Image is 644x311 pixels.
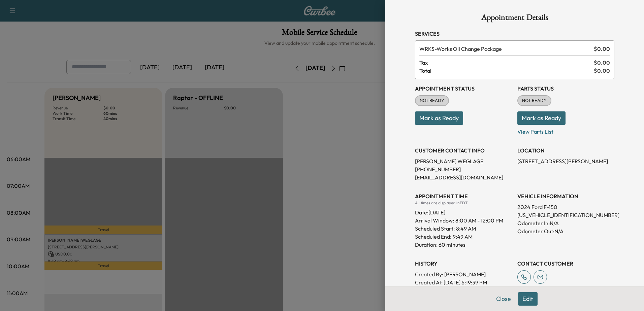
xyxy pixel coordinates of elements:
p: 2024 Ford F-150 [517,203,614,211]
p: Created At : [DATE] 6:19:39 PM [415,278,512,286]
p: Duration: 60 minutes [415,241,512,249]
p: Created By : [PERSON_NAME] [415,270,512,278]
p: Scheduled Start: [415,224,455,233]
p: [PHONE_NUMBER] [415,165,512,173]
p: Odometer In: N/A [517,219,614,227]
span: $ 0.00 [594,59,610,67]
span: NOT READY [416,97,448,104]
h3: APPOINTMENT TIME [415,192,512,200]
span: Total [419,67,594,75]
span: $ 0.00 [594,45,610,53]
h3: CUSTOMER CONTACT INFO [415,146,512,154]
p: 8:49 AM [456,224,476,233]
span: $ 0.00 [594,67,610,75]
p: Odometer Out: N/A [517,227,614,235]
h3: VEHICLE INFORMATION [517,192,614,200]
p: [STREET_ADDRESS][PERSON_NAME] [517,157,614,165]
p: Scheduled End: [415,233,451,241]
button: Mark as Ready [517,111,566,125]
button: Mark as Ready [415,111,463,125]
h3: Appointment Status [415,84,512,93]
p: [US_VEHICLE_IDENTIFICATION_NUMBER] [517,211,614,219]
h3: History [415,260,512,268]
h3: CONTACT CUSTOMER [517,260,614,268]
span: Works Oil Change Package [419,45,591,53]
p: [PERSON_NAME] WEGLAGE [415,157,512,165]
span: Tax [419,59,594,67]
h3: LOCATION [517,146,614,154]
h3: Services [415,30,614,38]
p: Arrival Window: [415,216,512,224]
div: Date: [DATE] [415,206,512,216]
h3: Parts Status [517,84,614,93]
button: Edit [518,292,538,306]
p: View Parts List [517,125,614,136]
p: 9:49 AM [453,233,473,241]
p: [EMAIL_ADDRESS][DOMAIN_NAME] [415,173,512,181]
span: 8:00 AM - 12:00 PM [455,216,503,224]
h1: Appointment Details [415,13,614,24]
div: All times are displayed in EDT [415,200,512,206]
button: Close [492,292,515,306]
span: NOT READY [518,97,551,104]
